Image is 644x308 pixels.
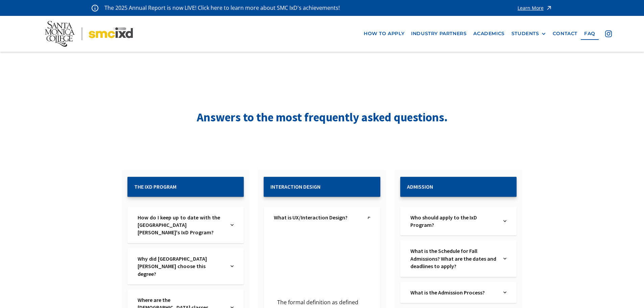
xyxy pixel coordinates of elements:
h2: Interaction Design [270,184,373,190]
div: Learn More [518,6,544,10]
a: Learn More [518,3,552,13]
h2: Admission [407,184,510,190]
h2: The IxD Program [134,184,237,190]
img: Santa Monica College - SMC IxD logo [45,21,133,47]
a: What is the Schedule for Fall Admissions? What are the dates and deadlines to apply? [410,247,497,270]
a: Why did [GEOGRAPHIC_DATA][PERSON_NAME] choose this degree? [138,255,224,278]
a: how to apply [360,27,408,40]
div: STUDENTS [511,31,546,37]
a: industry partners [408,27,470,40]
img: icon - arrow - alert [546,3,552,13]
a: How do I keep up to date with the [GEOGRAPHIC_DATA][PERSON_NAME]'s IxD Program? [138,214,224,236]
a: contact [549,27,581,40]
img: icon - information - alert [92,4,98,11]
a: Who should apply to the IxD Program? [410,214,497,229]
a: What is the Admission Process? [410,289,497,296]
a: Academics [470,27,508,40]
p: The 2025 Annual Report is now LIVE! Click here to learn more about SMC IxD's achievements! [104,3,340,13]
a: faq [581,27,599,40]
a: What is UX/Interaction Design? [274,214,360,221]
p: ‍ [274,289,370,298]
img: icon - instagram [605,30,612,37]
h1: Answers to the most frequently asked questions. [187,109,457,126]
div: STUDENTS [511,31,539,37]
